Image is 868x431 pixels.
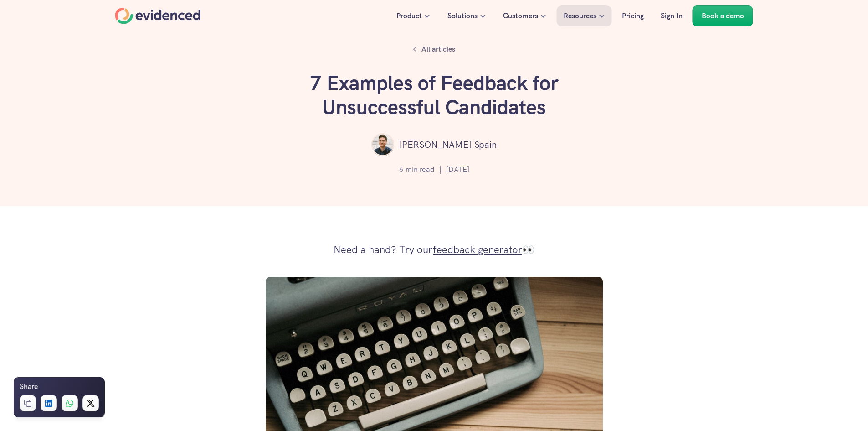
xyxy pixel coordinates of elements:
img: "" [371,133,394,156]
a: Sign In [654,5,689,26]
p: [DATE] [446,164,469,176]
a: Home [115,8,201,24]
p: min read [406,164,435,176]
p: All articles [421,43,455,55]
p: 6 [399,164,403,176]
a: All articles [408,41,460,57]
a: Book a demo [693,5,753,26]
p: [PERSON_NAME] Spain [399,137,497,152]
p: Solutions [447,10,478,22]
p: Pricing [622,10,644,22]
p: Resources [564,10,596,22]
a: Pricing [615,5,651,26]
a: feedback generator [433,243,522,256]
p: Sign In [661,10,683,22]
h1: 7 Examples of Feedback for Unsuccessful Candidates [298,71,571,119]
h6: Share [20,381,38,393]
p: Need a hand? Try our 👀 [334,241,534,259]
p: Product [396,10,422,22]
p: Book a demo [702,10,744,22]
p: | [439,164,442,176]
p: Customers [503,10,538,22]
